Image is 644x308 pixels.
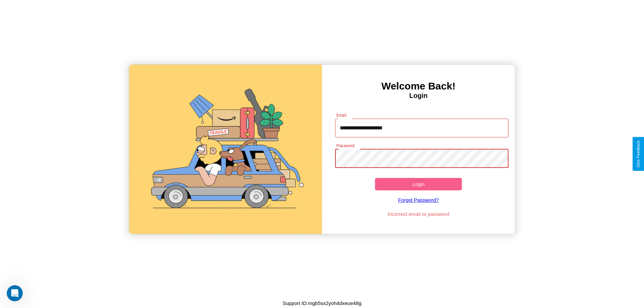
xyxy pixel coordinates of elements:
p: Incorrect email or password [332,209,505,219]
p: Support ID: mgb5sx2yoh4dxeue48g [282,299,361,308]
h3: Welcome Back! [322,80,515,92]
button: Login [375,178,462,190]
label: Password [336,143,354,148]
div: Give Feedback [636,140,641,168]
img: gif [129,65,322,234]
a: Forgot Password? [332,190,505,209]
iframe: Intercom live chat [7,285,23,301]
h4: Login [322,92,515,100]
label: Email [336,112,347,118]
